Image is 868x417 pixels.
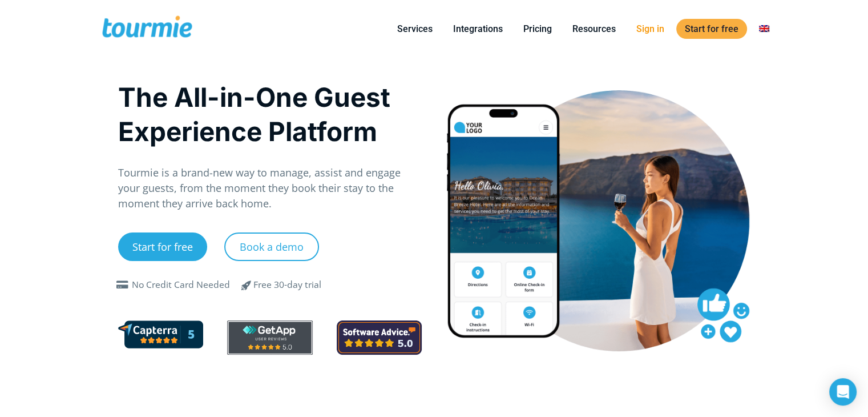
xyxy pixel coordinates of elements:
[114,280,132,290] span: 
[389,22,441,36] a: Services
[224,232,319,261] a: Book a demo
[445,22,511,36] a: Integrations
[564,22,624,36] a: Resources
[628,22,673,36] a: Sign in
[253,278,321,292] div: Free 30-day trial
[676,19,747,39] a: Start for free
[118,165,422,211] p: Tourmie is a brand-new way to manage, assist and engage your guests, from the moment they book th...
[233,278,260,292] span: 
[829,378,857,406] div: Open Intercom Messenger
[515,22,560,36] a: Pricing
[118,232,207,261] a: Start for free
[118,80,422,149] h1: The All-in-One Guest Experience Platform
[132,278,230,292] div: No Credit Card Needed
